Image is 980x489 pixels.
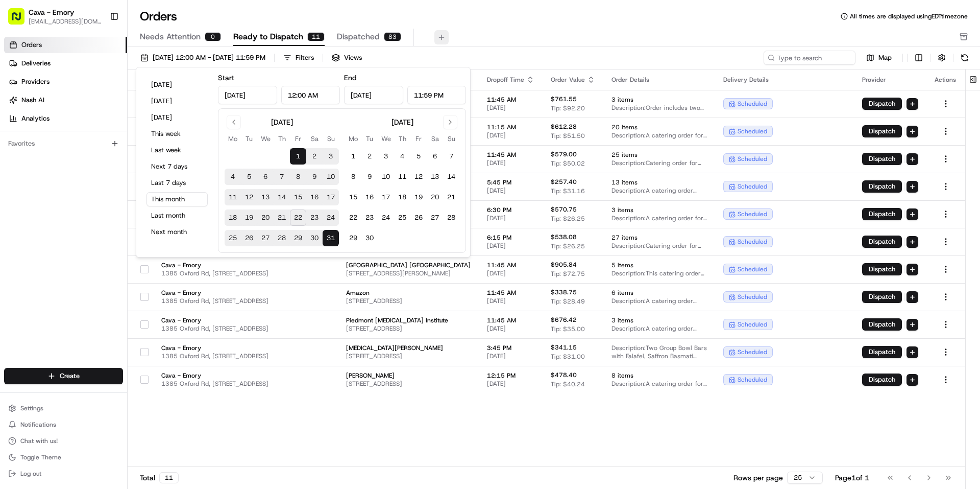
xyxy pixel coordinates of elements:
th: Thursday [274,133,290,144]
span: 6 items [611,289,707,297]
button: 23 [306,209,323,226]
a: Nash AI [4,92,127,108]
span: [STREET_ADDRESS] [346,324,471,333]
span: 13 items [611,178,707,187]
span: Description: A catering order including two Group Bowl Bars with Grilled Chicken and one Group Bo... [611,324,707,333]
div: [DATE] [271,117,293,127]
img: 1736555255976-a54dd68f-1ca7-489b-9aae-adbdc363a1c4 [20,159,29,167]
span: Description: A catering order for 8 people featuring a Group Bowl Bar with Grilled Steak, Saffron... [611,380,707,388]
span: $612.28 [551,123,577,131]
span: $676.42 [551,316,577,324]
th: Monday [225,133,241,144]
button: 25 [394,209,410,226]
span: Description: Catering order for 24 people including various CAVA bowls (Chicken + Rice, Steak + H... [611,159,707,167]
button: 3 [323,148,339,165]
span: Description: A catering order for 27 people, featuring three group bowl bars: Falafel, Grilled Ch... [611,214,707,222]
span: 1385 Oxford Rd, [STREET_ADDRESS] [161,380,268,388]
button: 5 [410,148,427,165]
span: Tip: $31.16 [551,187,585,195]
h1: Orders [140,8,177,25]
button: Last month [146,208,208,223]
button: 10 [378,169,394,185]
button: 18 [225,209,241,226]
span: 27 items [611,234,707,242]
div: 11 [159,472,179,483]
button: Views [327,51,366,65]
th: Thursday [394,133,410,144]
span: 11:45 AM [487,96,534,104]
span: Settings [20,404,43,412]
span: Tip: $40.24 [551,380,585,388]
span: scheduled [738,293,767,301]
span: Tip: $50.02 [551,159,585,168]
button: 20 [257,209,274,226]
button: Last week [146,143,208,157]
th: Wednesday [378,133,394,144]
button: 4 [225,169,241,185]
img: Nash [10,10,31,31]
span: $478.40 [551,371,577,379]
span: 3 items [611,96,707,104]
button: 23 [361,209,378,226]
button: 13 [257,189,274,205]
div: Page 1 of 1 [835,473,869,483]
button: 11 [225,189,241,205]
button: 26 [410,209,427,226]
th: Sunday [323,133,339,144]
span: Orders [21,40,42,50]
button: Log out [4,467,123,481]
span: Tip: $26.25 [551,242,585,250]
button: [DATE] [146,78,208,92]
button: Dispatch [862,208,902,220]
span: scheduled [738,210,767,218]
span: Knowledge Base [20,228,78,239]
img: 1736555255976-a54dd68f-1ca7-489b-9aae-adbdc363a1c4 [10,98,29,116]
span: 11:15 AM [487,123,534,131]
div: 📗 [10,229,18,238]
span: Description: A catering order for 20 people, including Group Bowl Bars with grilled chicken and s... [611,131,707,139]
span: Analytics [21,114,50,123]
span: scheduled [738,348,767,356]
span: Toggle Theme [20,453,61,461]
span: Description: Two Group Bowl Bars with Falafel, Saffron Basmati White Rice, Supergreens, and vario... [611,344,707,360]
span: $538.08 [551,233,577,241]
span: 11:45 AM [487,151,534,159]
span: Amazon [346,289,471,297]
a: 💻API Documentation [82,224,168,243]
span: [DATE] [116,158,137,167]
button: 13 [427,169,443,185]
th: Sunday [443,133,459,144]
button: 27 [257,230,274,246]
button: 9 [306,169,323,185]
span: Cava - Emory [29,7,74,17]
span: Cava - Emory [161,344,268,352]
span: scheduled [738,127,767,135]
span: [STREET_ADDRESS] [346,380,471,388]
span: 6:15 PM [487,234,534,242]
span: Description: This catering order includes 3 Group Bowl Bars with Grilled Chicken and 2 Group Bowl... [611,269,707,277]
button: 1 [345,148,361,165]
span: [DATE] [487,352,534,360]
span: Wisdom [PERSON_NAME] [32,158,109,167]
a: Orders [4,37,127,53]
span: • [111,186,114,194]
div: Filters [296,53,314,62]
span: [DATE] [487,214,534,222]
button: Cava - Emory[EMAIL_ADDRESS][DOMAIN_NAME] [4,4,106,29]
span: 1385 Oxford Rd, [STREET_ADDRESS] [161,352,268,360]
button: [DATE] [146,110,208,125]
button: This week [146,127,208,141]
button: Map [860,52,898,64]
span: Log out [20,470,41,478]
button: 3 [378,148,394,165]
span: Nash AI [21,96,44,105]
button: 17 [378,189,394,205]
button: Go to previous month [227,115,241,129]
button: 24 [323,209,339,226]
span: Dispatched [337,31,380,43]
button: Next month [146,225,208,239]
span: Tip: $92.20 [551,104,585,112]
span: 3 items [611,316,707,324]
button: 7 [274,169,290,185]
span: Notifications [20,421,56,429]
